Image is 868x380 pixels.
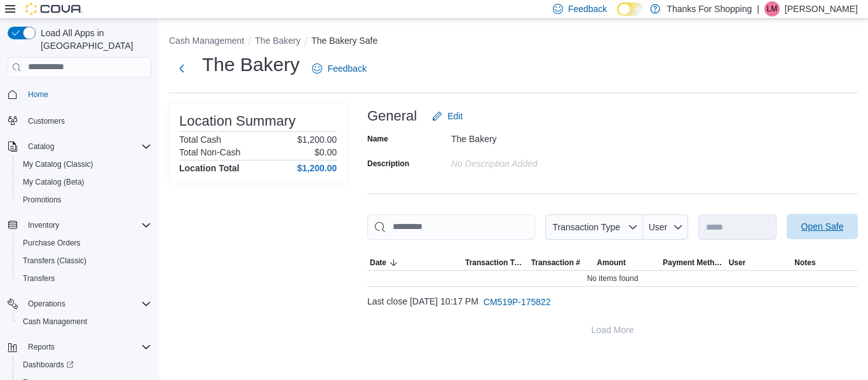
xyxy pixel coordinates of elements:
[592,324,634,336] span: Load More
[3,85,156,103] button: Home
[367,289,858,315] div: Last close [DATE] 10:17 PM
[13,252,156,270] button: Transfers (Classic)
[663,258,724,268] span: Payment Methods
[18,271,60,286] a: Transfers
[568,3,607,15] span: Feedback
[179,147,241,157] h6: Total Non-Cash
[23,159,93,169] span: My Catalog (Classic)
[617,16,618,16] span: Dark Mode
[367,134,388,144] label: Name
[787,214,858,239] button: Open Safe
[529,255,595,270] button: Transaction #
[729,258,746,268] span: User
[315,147,337,157] p: $0.00
[36,27,151,52] span: Load All Apps in [GEOGRAPHIC_DATA]
[23,339,151,355] span: Reports
[726,255,792,270] button: User
[297,134,337,145] p: $1,200.00
[23,296,151,311] span: Operations
[18,174,90,190] a: My Catalog (Beta)
[18,174,151,190] span: My Catalog (Beta)
[478,289,556,315] button: CM519P-175822
[18,235,151,251] span: Purchase Orders
[13,270,156,287] button: Transfers
[169,34,858,49] nav: An example of EuiBreadcrumbs
[427,103,468,129] button: Edit
[484,296,551,308] span: CM519P-175822
[23,139,59,154] button: Catalog
[13,234,156,252] button: Purchase Orders
[23,256,86,266] span: Transfers (Classic)
[18,357,79,372] a: Dashboards
[311,36,377,46] button: The Bakery Safe
[23,218,64,233] button: Inventory
[594,255,660,270] button: Amount
[13,173,156,191] button: My Catalog (Beta)
[18,192,151,207] span: Promotions
[18,253,151,268] span: Transfers (Classic)
[18,235,86,251] a: Purchase Orders
[18,192,67,207] a: Promotions
[667,1,752,16] p: Thanks For Shopping
[18,157,98,172] a: My Catalog (Classic)
[202,52,299,77] h1: The Bakery
[23,177,85,187] span: My Catalog (Beta)
[18,357,151,372] span: Dashboards
[23,296,71,311] button: Operations
[28,89,48,100] span: Home
[370,258,386,268] span: Date
[18,157,151,172] span: My Catalog (Classic)
[447,110,463,122] span: Edit
[757,1,759,16] p: |
[25,3,83,15] img: Cova
[23,218,151,233] span: Inventory
[463,255,529,270] button: Transaction Type
[3,111,156,129] button: Customers
[23,86,151,102] span: Home
[552,222,620,232] span: Transaction Type
[367,255,463,270] button: Date
[545,214,643,240] button: Transaction Type
[13,313,156,331] button: Cash Management
[179,134,221,145] h6: Total Cash
[23,238,81,248] span: Purchase Orders
[3,216,156,234] button: Inventory
[23,339,60,355] button: Reports
[792,255,858,270] button: Notes
[13,356,156,374] a: Dashboards
[23,112,151,128] span: Customers
[3,295,156,313] button: Operations
[367,159,409,169] label: Description
[367,317,858,343] button: Load More
[28,342,55,352] span: Reports
[179,114,295,129] h3: Location Summary
[617,3,644,16] input: Dark Mode
[18,314,151,329] span: Cash Management
[785,1,858,16] p: [PERSON_NAME]
[597,258,625,268] span: Amount
[23,273,55,284] span: Transfers
[169,56,194,81] button: Next
[367,214,535,240] input: This is a search bar. As you type, the results lower in the page will automatically filter.
[465,258,526,268] span: Transaction Type
[307,56,371,81] a: Feedback
[23,317,87,327] span: Cash Management
[23,87,53,102] a: Home
[18,314,92,329] a: Cash Management
[367,108,417,124] h3: General
[23,195,62,205] span: Promotions
[169,36,244,46] button: Cash Management
[23,360,74,370] span: Dashboards
[179,163,240,173] h4: Location Total
[649,222,668,232] span: User
[23,139,151,154] span: Catalog
[28,299,65,309] span: Operations
[451,154,621,169] div: No Description added
[767,1,778,16] span: LM
[18,271,151,286] span: Transfers
[531,258,580,268] span: Transaction #
[764,1,780,16] div: Liam Mcauley
[801,220,844,233] span: Open Safe
[3,138,156,155] button: Catalog
[794,258,815,268] span: Notes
